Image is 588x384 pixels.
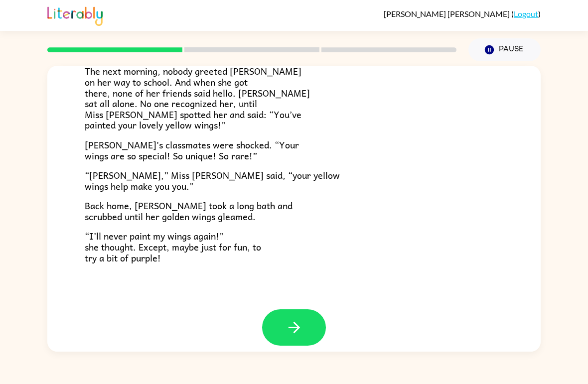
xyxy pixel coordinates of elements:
button: Pause [468,38,541,61]
span: “I’ll never paint my wings again!” she thought. Except, maybe just for fun, to try a bit of purple! [85,229,261,264]
span: “[PERSON_NAME],” Miss [PERSON_NAME] said, “your yellow wings help make you you." [85,168,340,193]
span: The next morning, nobody greeted [PERSON_NAME] on her way to school. And when she got there, none... [85,64,310,132]
span: Back home, [PERSON_NAME] took a long bath and scrubbed until her golden wings gleamed. [85,198,293,224]
span: [PERSON_NAME]'s classmates were shocked. “Your wings are so special! So unique! So rare!” [85,137,299,163]
div: ( ) [384,9,541,18]
span: [PERSON_NAME] [PERSON_NAME] [384,9,511,18]
a: Logout [514,9,538,18]
img: Literably [47,4,103,26]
